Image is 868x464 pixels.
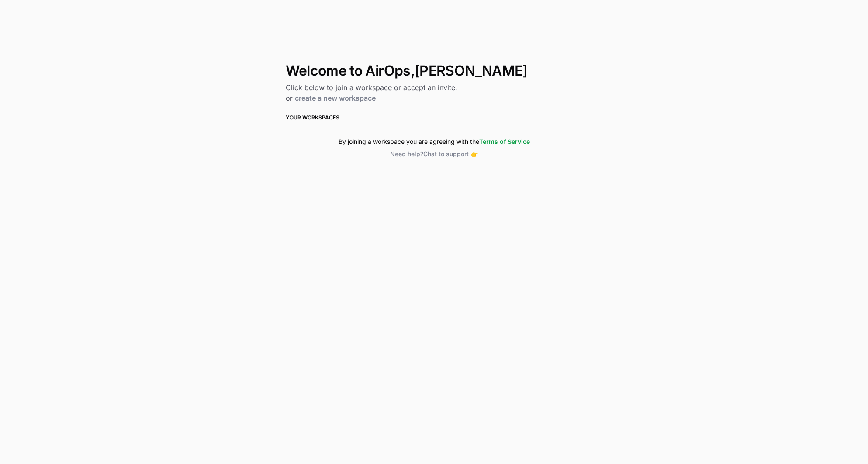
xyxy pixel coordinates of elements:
[295,94,376,102] a: create a new workspace
[286,63,583,79] h1: Welcome to AirOps, [PERSON_NAME]
[390,150,423,157] span: Need help?
[286,150,583,158] button: Need help?Chat to support 👉
[286,137,583,146] div: By joining a workspace you are agreeing with the
[479,138,530,145] a: Terms of Service
[423,150,478,157] span: Chat to support 👉
[286,114,583,122] h3: Your Workspaces
[286,82,583,103] h2: Click below to join a workspace or accept an invite, or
